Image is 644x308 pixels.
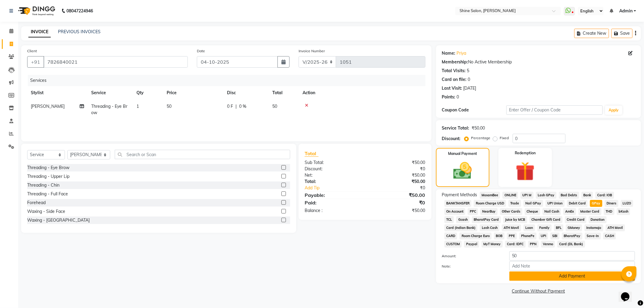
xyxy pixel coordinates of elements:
[272,104,277,109] span: 50
[559,192,579,199] span: Bad Debts
[27,191,68,197] div: Threading - Full Face
[447,160,478,181] img: _cash.svg
[444,208,466,215] span: On Account
[524,200,543,207] span: Nail GPay
[365,166,430,172] div: ₹0
[467,68,469,74] div: 5
[269,86,299,100] th: Total
[605,200,618,207] span: Diners
[619,284,638,302] iframe: chat widget
[472,125,485,131] div: ₹50.00
[604,208,614,215] span: THD
[442,136,461,142] div: Discount:
[509,271,635,281] button: Add Payment
[502,192,518,199] span: ONLINE
[444,241,462,248] span: CUSTOM
[574,29,609,38] button: Create New
[27,56,44,68] button: +91
[543,208,561,215] span: Nail Cash
[611,29,633,38] button: Save
[442,94,456,100] div: Points:
[376,185,430,191] div: ₹0
[442,125,469,131] div: Service Total:
[442,59,468,65] div: Membership:
[442,50,456,56] div: Name:
[448,151,477,156] label: Manual Payment
[521,192,533,199] span: UPI M
[506,105,603,115] input: Enter Offer / Coupon Code
[562,233,582,239] span: BharatPay
[550,233,559,239] span: SBI
[444,216,454,223] span: TCL
[585,224,603,231] span: Instamojo
[606,224,625,231] span: ATH Movil
[471,135,491,141] label: Percentage
[223,86,269,100] th: Disc
[619,8,633,14] span: Admin
[525,208,540,215] span: Cheque
[595,192,614,199] span: Card: IOB
[536,192,556,199] span: Lash GPay
[299,48,325,54] label: Invoice Number
[27,165,69,171] div: Threading - Eye Brow
[585,233,601,239] span: Save-In
[365,191,430,199] div: ₹50.00
[299,86,425,100] th: Action
[507,233,517,239] span: PPE
[519,233,537,239] span: PhonePe
[136,104,139,109] span: 1
[509,251,635,261] input: Amount
[437,253,505,259] label: Amount:
[91,104,127,115] span: Threading - Eye Brow
[621,200,633,207] span: LUZO
[557,241,585,248] span: Card (DL Bank)
[300,199,365,206] div: Paid:
[31,104,65,109] span: [PERSON_NAME]
[365,159,430,166] div: ₹50.00
[480,208,498,215] span: NearBuy
[554,224,564,231] span: BFL
[515,150,536,156] label: Redemption
[300,178,365,185] div: Total:
[163,86,223,100] th: Price
[460,233,492,239] span: Room Charge Euro
[505,241,526,248] span: Card: IDFC
[468,208,478,215] span: PPC
[444,200,472,207] span: BANKTANSFER
[456,216,469,223] span: Gcash
[566,224,582,231] span: GMoney
[235,103,237,110] span: |
[590,200,602,207] span: GPay
[27,217,90,223] div: Waxing - [GEOGRAPHIC_DATA]
[474,200,506,207] span: Room Charge USD
[508,200,521,207] span: Trade
[463,85,476,91] div: [DATE]
[603,233,616,239] span: CASH
[563,208,576,215] span: AmEx
[28,27,51,37] a: INVOICE
[480,192,500,199] span: MosamBee
[502,224,521,231] span: ATH Movil
[442,59,635,65] div: No Active Membership
[444,224,478,231] span: Card (Indian Bank)
[524,224,535,231] span: Loan
[442,192,477,198] span: Payment Methods
[227,103,233,110] span: 0 F
[530,216,562,223] span: Chamber Gift Card
[442,76,467,83] div: Card on file:
[28,75,430,86] div: Services
[444,233,457,239] span: CARD
[300,172,365,178] div: Net:
[300,191,365,199] div: Payable:
[528,241,539,248] span: PPN
[27,48,37,54] label: Client
[503,216,527,223] span: Juice by MCB
[457,94,459,100] div: 0
[365,207,430,214] div: ₹50.00
[365,172,430,178] div: ₹50.00
[58,29,101,34] a: PREVIOUS INVOICES
[27,86,88,100] th: Stylist
[197,48,205,54] label: Date
[27,200,46,206] div: Forehead
[567,200,588,207] span: Debit Card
